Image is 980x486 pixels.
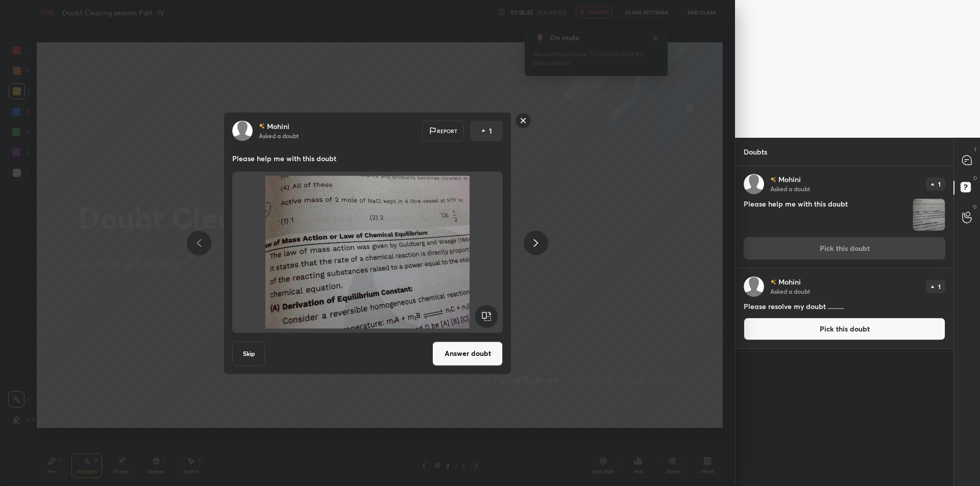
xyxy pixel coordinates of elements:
[770,185,810,193] p: Asked a doubt
[422,120,464,141] div: Report
[778,278,801,286] p: Mohini
[259,131,299,139] p: Asked a doubt
[770,279,776,285] img: no-rating-badge.077c3623.svg
[744,318,945,340] button: Pick this doubt
[770,177,776,183] img: no-rating-badge.077c3623.svg
[744,276,764,297] img: default.png
[744,301,945,312] h4: Please resolve my doubt ........
[938,284,941,290] p: 1
[974,146,977,154] p: T
[736,166,953,486] div: grid
[973,203,977,211] p: G
[938,181,941,187] p: 1
[770,287,810,295] p: Asked a doubt
[232,341,265,366] button: Skip
[913,199,945,231] img: 1756979746EMHOY9.JPEG
[432,341,503,366] button: Answer doubt
[232,120,253,141] img: default.png
[244,175,491,328] img: 1756979746EMHOY9.JPEG
[744,198,909,231] h4: Please help me with this doubt
[489,125,492,136] p: 1
[736,138,775,165] p: Doubts
[259,123,265,129] img: no-rating-badge.077c3623.svg
[973,174,977,182] p: D
[267,122,289,130] p: Mohini
[232,153,503,163] p: Please help me with this doubt
[778,175,801,184] p: Mohini
[744,174,764,194] img: default.png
